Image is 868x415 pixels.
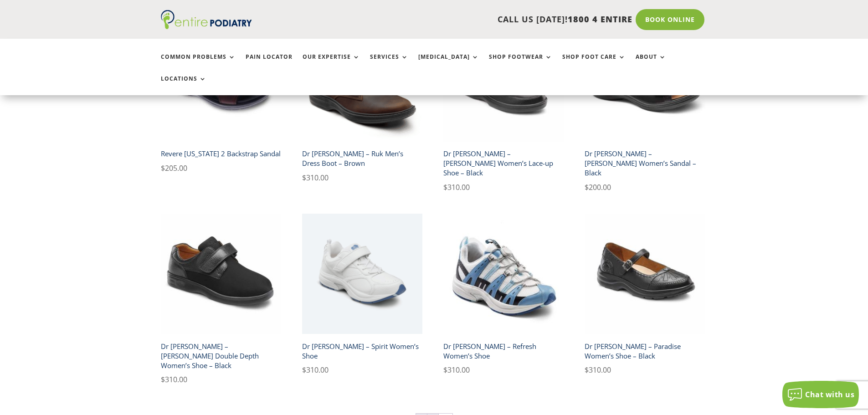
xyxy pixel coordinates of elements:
a: Locations [161,76,206,95]
span: $ [302,365,306,375]
a: Services [370,54,408,73]
span: Chat with us [805,389,854,400]
img: Dr Comfort Refresh Women's Shoe Blue [443,214,564,334]
p: CALL US [DATE]! [287,14,632,26]
h2: Dr [PERSON_NAME] – [PERSON_NAME] Women’s Lace-up Shoe – Black [443,146,564,181]
a: Entire Podiatry [161,22,252,31]
span: $ [302,173,306,183]
a: About [636,54,666,73]
a: Dr Comfort Refresh Women's Shoe BlueDr [PERSON_NAME] – Refresh Women’s Shoe $310.00 [443,214,564,376]
h2: Dr [PERSON_NAME] – Refresh Women’s Shoe [443,338,564,364]
bdi: 200.00 [585,182,611,192]
span: 1800 4 ENTIRE [568,14,632,25]
img: Dr Comfort Annie X Womens Double Depth Casual Shoe Black [161,214,282,334]
bdi: 310.00 [585,365,611,375]
a: Dr Comfort Spirit White Athletic Shoe - Angle ViewDr [PERSON_NAME] – Spirit Women’s Shoe $310.00 [302,214,423,376]
a: Dr Comfort Annie X Womens Double Depth Casual Shoe BlackDr [PERSON_NAME] – [PERSON_NAME] Double D... [161,214,282,386]
a: [MEDICAL_DATA] [418,54,479,73]
bdi: 310.00 [161,374,187,384]
a: Common Problems [161,54,236,73]
bdi: 310.00 [302,365,329,375]
a: Shop Foot Care [562,54,626,73]
span: $ [443,182,447,192]
h2: Revere [US_STATE] 2 Backstrap Sandal [161,146,282,162]
a: Our Expertise [303,54,360,73]
h2: Dr [PERSON_NAME] – [PERSON_NAME] Women’s Sandal – Black [585,146,705,181]
span: $ [161,163,165,173]
span: $ [161,374,165,384]
span: $ [443,365,447,375]
img: Dr Comfort Spirit White Athletic Shoe - Angle View [302,214,423,334]
bdi: 205.00 [161,163,187,173]
bdi: 310.00 [302,173,329,183]
a: dr comfort ruk mens dress shoe brownDr [PERSON_NAME] – Ruk Men’s Dress Boot – Brown $310.00 [302,21,423,184]
h2: Dr [PERSON_NAME] – Spirit Women’s Shoe [302,338,423,364]
span: $ [585,182,589,192]
a: Dr Comfort Patty Women's Walking Shoe BlackDr [PERSON_NAME] – [PERSON_NAME] Women’s Lace-up Shoe ... [443,21,564,193]
a: Revere Montana 2 Whiskey Sandal MensRevere [US_STATE] 2 Backstrap Sandal $205.00 [161,21,282,174]
a: Dr Comfort Paradise Women's Dress Shoe BlackDr [PERSON_NAME] – Paradise Women’s Shoe – Black $310.00 [585,214,705,376]
button: Chat with us [782,381,859,408]
img: Dr Comfort Paradise Women's Dress Shoe Black [585,214,705,334]
span: $ [585,365,589,375]
a: Shop Footwear [489,54,552,73]
a: Dr Comfort Lana Medium Wide Women's Sandal BlackDr [PERSON_NAME] – [PERSON_NAME] Women’s Sandal –... [585,21,705,193]
img: logo (1) [161,10,252,29]
a: Pain Locator [246,54,293,73]
h2: Dr [PERSON_NAME] – Paradise Women’s Shoe – Black [585,338,705,364]
bdi: 310.00 [443,182,470,192]
h2: Dr [PERSON_NAME] – [PERSON_NAME] Double Depth Women’s Shoe – Black [161,338,282,374]
h2: Dr [PERSON_NAME] – Ruk Men’s Dress Boot – Brown [302,146,423,172]
bdi: 310.00 [443,365,470,375]
a: Book Online [636,9,704,30]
